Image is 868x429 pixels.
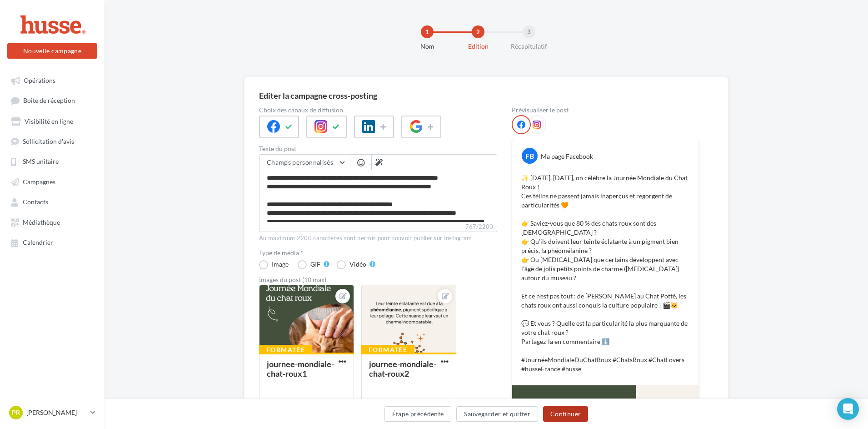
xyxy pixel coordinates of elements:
a: SMS unitaire [5,153,99,169]
button: Champs personnalisés [259,155,350,170]
div: Edition [449,42,507,51]
span: Champs personnalisés [267,158,333,166]
a: Sollicitation d'avis [5,133,99,149]
a: Visibilité en ligne [5,113,99,129]
div: Prévisualiser le post [512,107,699,113]
div: Open Intercom Messenger [837,398,859,420]
a: Calendrier [5,234,99,250]
div: Editer la campagne cross-posting [259,91,377,100]
span: Boîte de réception [23,97,75,105]
span: Contacts [23,198,48,206]
span: PR [12,408,20,417]
div: journee-mondiale-chat-roux1 [267,359,334,379]
div: Vidéo [349,261,366,267]
button: Nouvelle campagne [7,43,97,59]
div: Au maximum 2200 caractères sont permis pour pouvoir publier sur Instagram [259,234,497,242]
a: Boîte de réception [5,92,99,109]
button: Sauvegarder et quitter [456,406,538,422]
span: Opérations [24,76,55,84]
div: Formatée [361,345,414,355]
button: Étape précédente [384,406,452,422]
a: Opérations [5,72,99,88]
div: Nom [398,42,456,51]
label: Type de média * [259,250,497,256]
div: 1 [421,25,434,38]
span: Calendrier [23,239,53,247]
span: Médiathèque [23,218,60,226]
p: [PERSON_NAME] [26,408,87,417]
p: ✨ [DATE], [DATE], on célèbre la Journée Mondiale du Chat Roux ! Ces félins ne passent jamais inap... [521,173,689,373]
div: Images du post (10 max) [259,277,497,283]
span: Visibilité en ligne [25,117,73,125]
div: Ma page Facebook [541,152,593,161]
a: Campagnes [5,173,99,190]
span: Sollicitation d'avis [23,137,74,145]
div: Formatée [259,345,312,355]
span: SMS unitaire [23,158,59,166]
label: 767/2200 [259,222,497,232]
a: Contacts [5,193,99,210]
button: Continuer [543,406,588,422]
a: PR [PERSON_NAME] [7,404,97,421]
div: 3 [523,25,535,38]
div: 2 [472,25,484,38]
label: Texte du post [259,146,497,152]
label: Choix des canaux de diffusion [259,107,497,113]
a: Médiathèque [5,214,99,230]
div: GIF [310,261,320,267]
div: Récapitulatif [500,42,558,51]
div: FB [522,148,538,164]
span: Campagnes [23,178,55,186]
div: journee-mondiale-chat-roux2 [369,359,436,379]
div: Image [272,261,289,267]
